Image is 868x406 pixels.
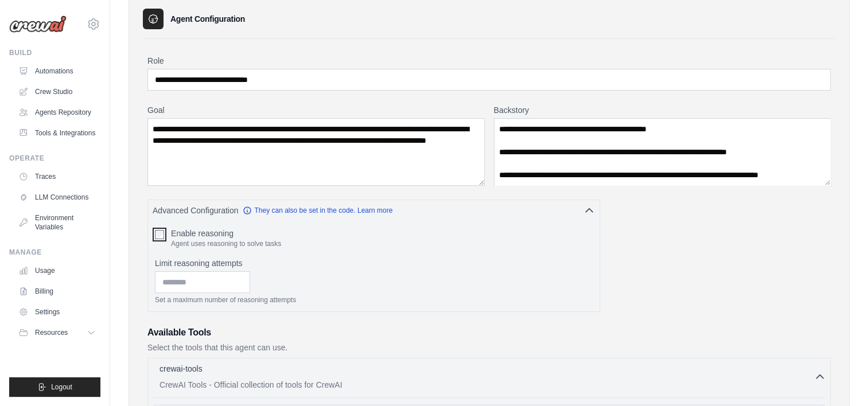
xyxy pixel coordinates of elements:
[147,342,831,353] p: Select the tools that this agent can use.
[9,15,67,33] img: Logo
[14,209,100,236] a: Environment Variables
[159,363,203,374] p: crewai-tools
[9,48,100,57] div: Build
[170,13,245,25] h3: Agent Configuration
[14,124,100,142] a: Tools & Integrations
[14,62,100,80] a: Automations
[155,295,593,304] p: Set a maximum number of reasoning attempts
[14,83,100,101] a: Crew Studio
[9,248,100,257] div: Manage
[14,261,100,280] a: Usage
[51,382,72,392] span: Logout
[35,328,68,337] span: Resources
[14,282,100,300] a: Billing
[147,104,485,116] label: Goal
[171,239,281,248] p: Agent uses reasoning to solve tasks
[159,379,814,391] p: CrewAI Tools - Official collection of tools for CrewAI
[14,167,100,186] a: Traces
[153,205,238,216] span: Advanced Configuration
[171,228,281,239] label: Enable reasoning
[14,323,100,342] button: Resources
[147,55,831,67] label: Role
[243,206,392,215] a: They can also be set in the code. Learn more
[147,326,831,339] h3: Available Tools
[155,257,593,269] label: Limit reasoning attempts
[14,103,100,122] a: Agents Repository
[494,104,831,116] label: Backstory
[153,363,826,391] button: crewai-tools CrewAI Tools - Official collection of tools for CrewAI
[14,188,100,206] a: LLM Connections
[14,303,100,321] a: Settings
[9,377,100,397] button: Logout
[148,200,600,221] button: Advanced Configuration They can also be set in the code. Learn more
[9,154,100,163] div: Operate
